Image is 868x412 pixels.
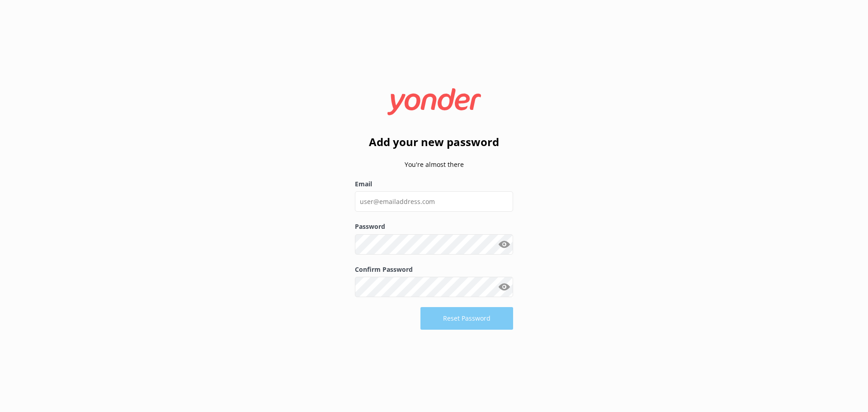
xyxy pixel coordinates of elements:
[355,191,513,212] input: user@emailaddress.com
[495,235,513,253] button: Show password
[355,265,513,275] label: Confirm Password
[355,133,513,151] h2: Add your new password
[355,179,513,189] label: Email
[355,160,513,170] p: You're almost there
[495,278,513,296] button: Show password
[355,222,513,232] label: Password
